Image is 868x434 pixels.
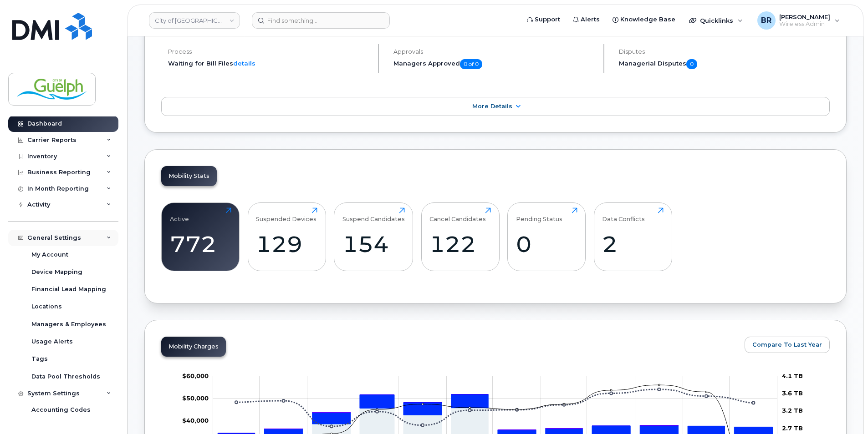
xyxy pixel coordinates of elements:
tspan: 2.7 TB [782,424,803,432]
div: 129 [256,231,317,257]
div: 0 [516,231,577,257]
h4: Approvals [393,48,596,55]
div: 154 [342,231,405,257]
div: Active [170,207,189,222]
tspan: 3.6 TB [782,389,803,397]
g: $0 [182,417,209,424]
a: Support [521,10,567,29]
div: Suspend Candidates [342,207,405,222]
span: Support [535,15,560,24]
span: BR [761,15,771,26]
h5: Managers Approved [393,59,596,69]
span: More Details [472,103,512,110]
g: $0 [182,394,209,402]
a: Data Conflicts2 [602,207,664,266]
a: Alerts [567,10,606,29]
span: 0 [686,59,697,69]
div: Suspended Devices [256,207,317,222]
span: [PERSON_NAME] [779,13,830,20]
h4: Disputes [619,48,830,55]
div: Data Conflicts [602,207,645,222]
a: Suspended Devices129 [256,207,317,266]
div: Brendan Raftis [751,11,846,30]
a: City of Guelph [149,12,240,29]
span: 0 of 0 [460,59,482,69]
a: Active772 [170,207,231,266]
a: Suspend Candidates154 [342,207,405,266]
tspan: 4.1 TB [782,372,803,379]
span: Wireless Admin [779,20,830,28]
div: 122 [429,231,491,257]
h5: Managerial Disputes [619,59,830,69]
button: Compare To Last Year [745,337,830,353]
g: $0 [182,372,209,379]
a: Pending Status0 [516,207,577,266]
tspan: $40,000 [182,417,209,424]
h4: Process [168,48,370,55]
li: Waiting for Bill Files [168,59,370,68]
a: details [233,60,255,67]
div: 772 [170,231,231,257]
input: Find something... [252,12,390,29]
a: Knowledge Base [606,10,682,29]
div: Quicklinks [683,11,749,30]
span: Knowledge Base [620,15,675,24]
div: 2 [602,231,664,257]
div: Cancel Candidates [429,207,486,222]
a: Cancel Candidates122 [429,207,491,266]
span: Alerts [581,15,600,24]
span: Compare To Last Year [752,340,822,349]
span: Quicklinks [700,17,733,24]
tspan: $50,000 [182,394,209,402]
tspan: 3.2 TB [782,407,803,414]
div: Pending Status [516,207,562,222]
tspan: $60,000 [182,372,209,379]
